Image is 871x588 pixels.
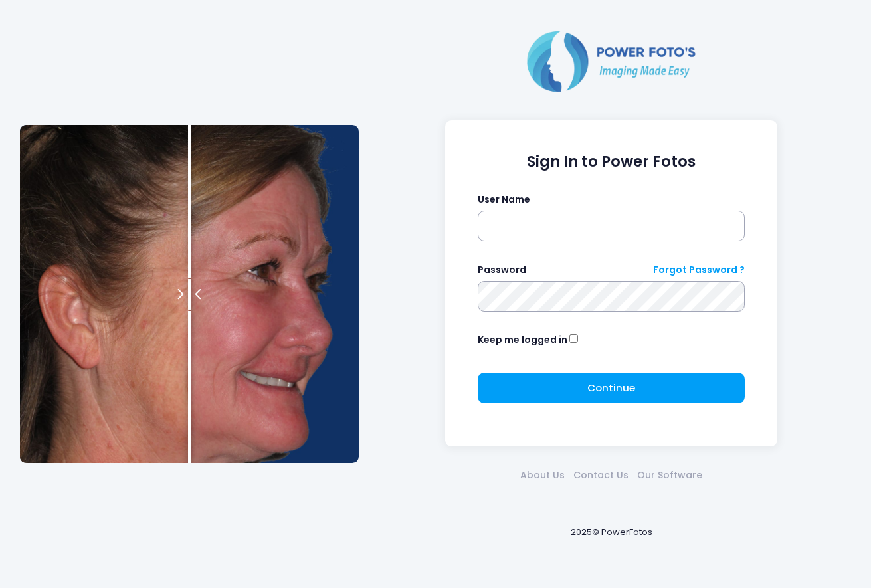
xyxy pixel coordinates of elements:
[653,263,745,277] a: Forgot Password ?
[478,373,745,403] button: Continue
[478,193,530,207] label: User Name
[478,333,567,347] label: Keep me logged in
[633,468,707,482] a: Our Software
[478,263,526,277] label: Password
[522,28,701,94] img: Logo
[478,153,745,171] h1: Sign In to Power Fotos
[371,504,851,560] div: 2025© PowerFotos
[569,468,633,482] a: Contact Us
[587,381,635,395] span: Continue
[516,468,569,482] a: About Us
